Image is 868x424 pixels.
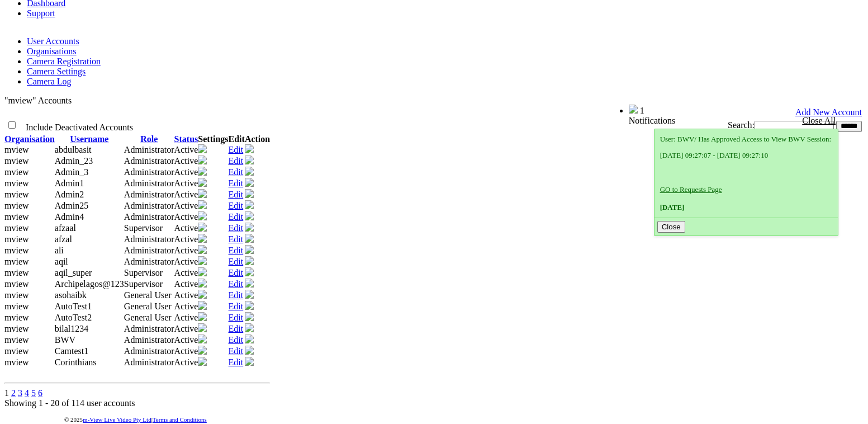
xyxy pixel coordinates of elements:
[802,116,836,125] a: Close All
[27,46,77,56] a: Organisations
[11,388,16,398] a: 2
[245,267,254,276] img: user-active-green-icon.svg
[124,245,174,256] td: Administrator
[245,347,254,356] a: Deactivate
[55,167,88,177] span: Admin_3
[124,223,174,234] td: Supervisor
[245,324,254,334] a: Deactivate
[55,279,124,289] span: Archipelagos@123
[229,212,244,222] a: Edit
[245,156,254,164] img: user-active-green-icon.svg
[174,301,198,312] td: Active
[124,144,174,156] td: Administrator
[229,290,244,300] a: Edit
[124,279,174,290] td: Supervisor
[660,135,832,212] div: User: BWV/ Has Approved Access to View BWV Session:
[245,279,254,288] img: user-active-green-icon.svg
[229,346,244,356] a: Edit
[629,105,638,114] img: bell25.png
[229,156,244,166] a: Edit
[229,178,244,188] a: Edit
[423,120,862,132] div: Search:
[245,189,254,198] img: user-active-green-icon.svg
[124,156,174,167] td: Administrator
[245,157,254,166] a: Deactivate
[198,223,207,232] img: camera24.png
[27,8,55,18] a: Support
[174,312,198,323] td: Active
[4,335,29,345] span: mview
[4,279,29,289] span: mview
[4,313,29,322] span: mview
[55,145,92,154] span: abdulbasit
[229,246,244,255] a: Edit
[174,200,198,211] td: Active
[198,167,207,176] img: camera24.png
[229,279,244,289] a: Edit
[198,357,207,366] img: camera24.png
[245,336,254,345] a: Deactivate
[26,123,133,132] span: Include Deactivated Accounts
[229,223,244,233] a: Edit
[4,96,72,105] span: "mview" Accounts
[229,335,244,345] a: Edit
[27,67,86,76] a: Camera Settings
[124,178,174,189] td: Administrator
[198,134,228,144] th: Settings
[4,398,135,408] span: Showing 1 - 20 of 114 user accounts
[55,357,97,367] span: Corinthians
[174,144,198,156] td: Active
[245,256,254,265] img: user-active-green-icon.svg
[124,312,174,323] td: General User
[229,145,244,154] a: Edit
[174,256,198,267] td: Active
[198,312,207,321] img: camera24.png
[174,245,198,256] td: Active
[660,203,685,211] span: [DATE]
[245,245,254,254] img: user-active-green-icon.svg
[27,36,79,46] a: User Accounts
[55,290,87,300] span: asohaibk
[55,201,88,210] span: Admin25
[4,346,29,356] span: mview
[229,201,244,210] a: Edit
[229,301,244,311] a: Edit
[174,189,198,200] td: Active
[55,346,88,356] span: Camtest1
[245,145,254,155] a: Deactivate
[245,246,254,256] a: Deactivate
[55,156,93,166] span: Admin_23
[153,416,207,423] a: Terms and Conditions
[55,178,84,188] span: Admin1
[198,346,207,355] img: camera24.png
[245,302,254,312] a: Deactivate
[4,324,29,333] span: mview
[27,56,101,66] a: Camera Registration
[4,167,29,177] span: mview
[55,190,84,199] span: Admin2
[245,312,254,321] img: user-active-green-icon.svg
[55,268,92,277] span: aqil_super
[245,291,254,300] a: Deactivate
[174,357,198,368] td: Active
[124,323,174,335] td: Administrator
[198,211,207,220] img: camera24.png
[245,168,254,177] a: Deactivate
[4,301,29,311] span: mview
[174,134,198,144] a: Status
[4,178,29,188] span: mview
[4,246,29,255] span: mview
[245,235,254,244] a: Deactivate
[124,189,174,200] td: Administrator
[4,234,29,244] span: mview
[245,358,254,368] a: Deactivate
[124,290,174,301] td: General User
[4,268,29,277] span: mview
[55,313,92,322] span: AutoTest2
[198,335,207,343] img: camera24.png
[55,257,68,266] span: aqil
[245,144,254,153] img: user-active-green-icon.svg
[245,134,270,144] th: Action
[174,223,198,234] td: Active
[25,388,29,398] a: 4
